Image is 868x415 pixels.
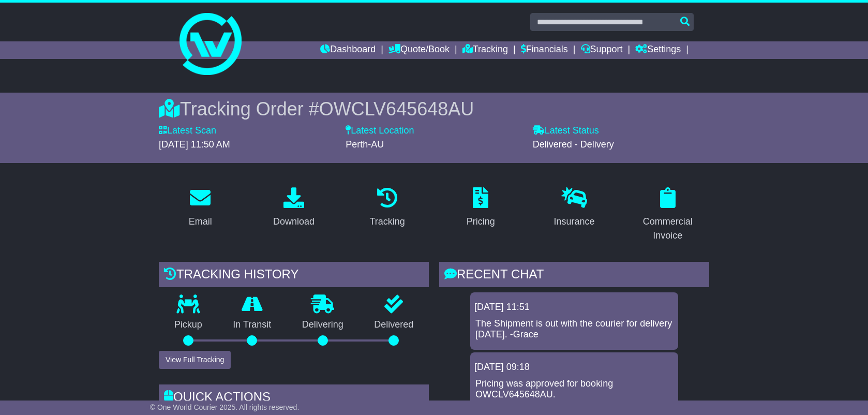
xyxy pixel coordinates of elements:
[533,139,614,150] span: Delivered - Delivery
[460,184,502,232] a: Pricing
[159,125,216,137] label: Latest Scan
[533,125,599,137] label: Latest Status
[462,41,508,59] a: Tracking
[439,262,709,290] div: RECENT CHAT
[159,262,429,290] div: Tracking history
[346,125,414,137] label: Latest Location
[521,41,568,59] a: Financials
[474,362,674,373] div: [DATE] 09:18
[218,319,287,331] p: In Transit
[159,139,230,150] span: [DATE] 11:50 AM
[626,184,709,246] a: Commercial Invoice
[635,41,681,59] a: Settings
[553,215,594,229] div: Insurance
[287,319,359,331] p: Delivering
[370,215,405,229] div: Tracking
[359,319,429,331] p: Delivered
[159,384,429,412] div: Quick Actions
[159,319,218,331] p: Pickup
[475,318,673,340] p: The Shipment is out with the courier for delivery [DATE]. -Grace
[189,215,212,229] div: Email
[467,215,495,229] div: Pricing
[581,41,623,59] a: Support
[150,403,300,411] span: © One World Courier 2025. All rights reserved.
[346,139,384,150] span: Perth-AU
[182,184,219,232] a: Email
[320,41,376,59] a: Dashboard
[363,184,412,232] a: Tracking
[159,351,231,369] button: View Full Tracking
[319,98,474,120] span: OWCLV645648AU
[266,184,321,232] a: Download
[474,302,674,313] div: [DATE] 11:51
[159,98,709,120] div: Tracking Order #
[388,41,450,59] a: Quote/Book
[273,215,315,229] div: Download
[633,215,702,243] div: Commercial Invoice
[475,378,673,401] p: Pricing was approved for booking OWCLV645648AU.
[547,184,601,232] a: Insurance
